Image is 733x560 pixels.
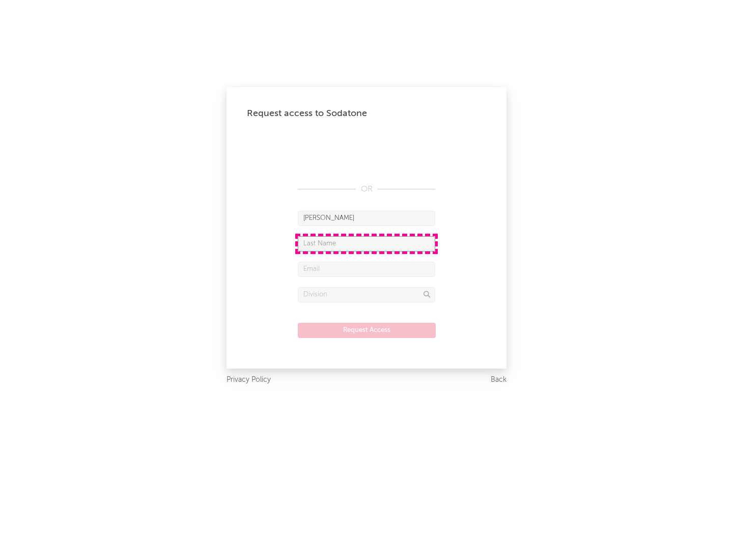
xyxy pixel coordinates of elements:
div: OR [298,183,435,195]
button: Request Access [298,323,436,338]
input: Division [298,287,435,302]
a: Back [491,374,506,386]
a: Privacy Policy [227,374,271,386]
input: First Name [298,211,435,226]
input: Email [298,262,435,277]
input: Last Name [298,236,435,251]
div: Request access to Sodatone [247,107,486,120]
